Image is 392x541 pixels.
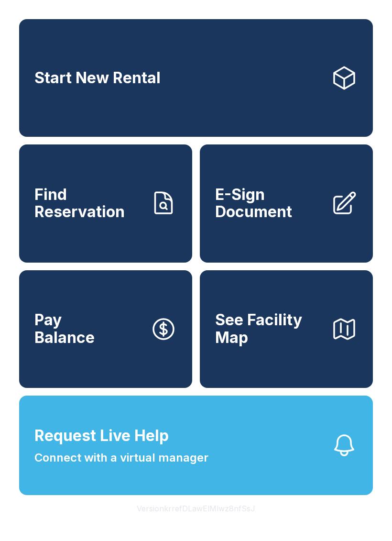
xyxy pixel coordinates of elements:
a: E-Sign Document [200,144,373,262]
span: Pay Balance [34,311,95,346]
span: Find Reservation [34,186,142,221]
span: See Facility Map [215,311,323,346]
button: VersionkrrefDLawElMlwz8nfSsJ [129,495,263,522]
span: E-Sign Document [215,186,323,221]
button: PayBalance [19,270,192,388]
a: Find Reservation [19,144,192,262]
a: Start New Rental [19,19,373,137]
span: Request Live Help [34,424,169,447]
span: Start New Rental [34,69,161,87]
span: Connect with a virtual manager [34,449,208,466]
button: Request Live HelpConnect with a virtual manager [19,396,373,495]
button: See Facility Map [200,270,373,388]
